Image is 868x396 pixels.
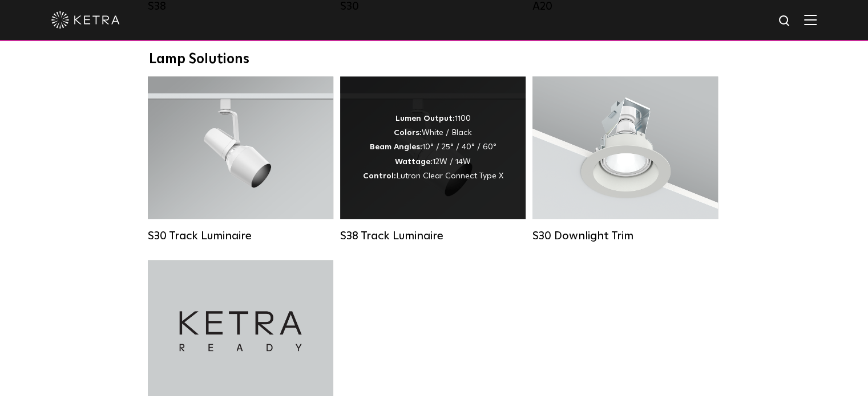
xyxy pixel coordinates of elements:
a: S38 Track Luminaire Lumen Output:1100Colors:White / BlackBeam Angles:10° / 25° / 40° / 60°Wattage... [340,76,526,243]
img: ketra-logo-2019-white [51,11,120,28]
div: S30 Downlight Trim [532,229,718,243]
a: S30 Downlight Trim S30 Downlight Trim [532,76,718,243]
img: Hamburger%20Nav.svg [804,14,817,25]
strong: Control: [363,172,396,180]
div: 1100 White / Black 10° / 25° / 40° / 60° 12W / 14W [363,112,503,183]
strong: Colors: [394,129,422,137]
strong: Lumen Output: [395,115,455,123]
div: S38 Track Luminaire [340,229,526,243]
span: Lutron Clear Connect Type X [396,172,503,180]
a: S30 Track Luminaire Lumen Output:1100Colors:White / BlackBeam Angles:15° / 25° / 40° / 60° / 90°W... [148,76,333,243]
div: Lamp Solutions [149,51,720,68]
strong: Wattage: [395,158,433,166]
div: S30 Track Luminaire [148,229,333,243]
img: search icon [778,14,792,28]
strong: Beam Angles: [370,143,422,151]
